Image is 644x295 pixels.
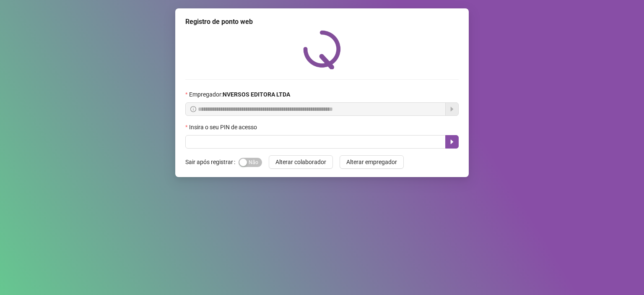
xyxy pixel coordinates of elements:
[190,106,196,112] span: info-circle
[449,138,455,145] span: caret-right
[189,90,290,99] span: Empregador :
[185,123,262,132] label: Insira o seu PIN de acesso
[346,157,397,167] span: Alterar empregador
[303,30,341,69] img: QRPoint
[185,155,239,169] label: Sair após registrar
[269,155,333,169] button: Alterar colaborador
[340,155,404,169] button: Alterar empregador
[185,17,459,27] div: Registro de ponto web
[223,91,290,98] strong: NVERSOS EDITORA LTDA
[275,157,326,167] span: Alterar colaborador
